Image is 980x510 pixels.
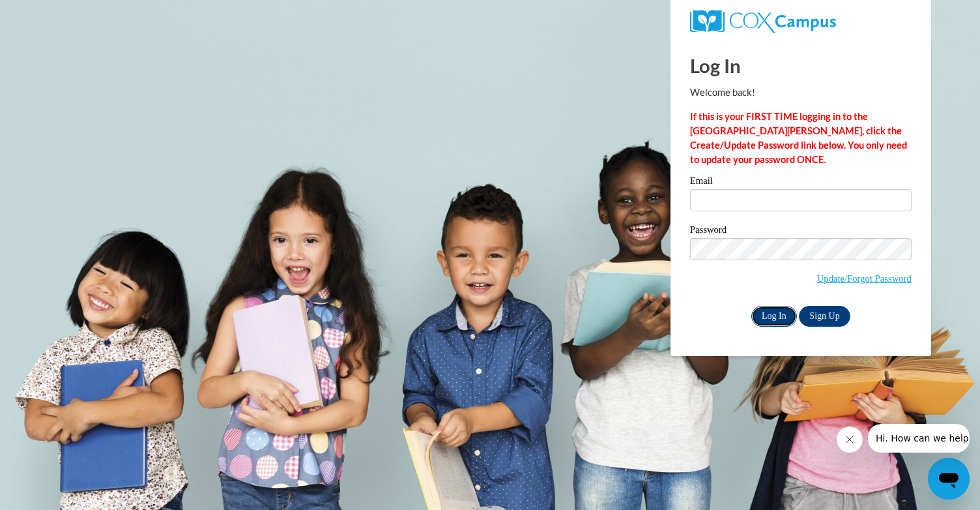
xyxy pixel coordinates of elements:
[690,111,907,165] strong: If this is your FIRST TIME logging in to the [GEOGRAPHIC_DATA][PERSON_NAME], click the Create/Upd...
[817,273,912,284] a: Update/Forgot Password
[799,306,850,327] a: Sign Up
[690,176,912,189] label: Email
[690,10,836,33] img: COX Campus
[837,427,863,453] iframe: Close message
[690,225,912,238] label: Password
[928,458,970,500] iframe: Button to launch messaging window
[690,10,912,33] a: COX Campus
[8,9,106,20] span: Hi. How can we help?
[751,306,797,327] input: Log In
[868,424,970,453] iframe: Message from company
[690,52,912,79] h1: Log In
[690,85,912,100] p: Welcome back!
